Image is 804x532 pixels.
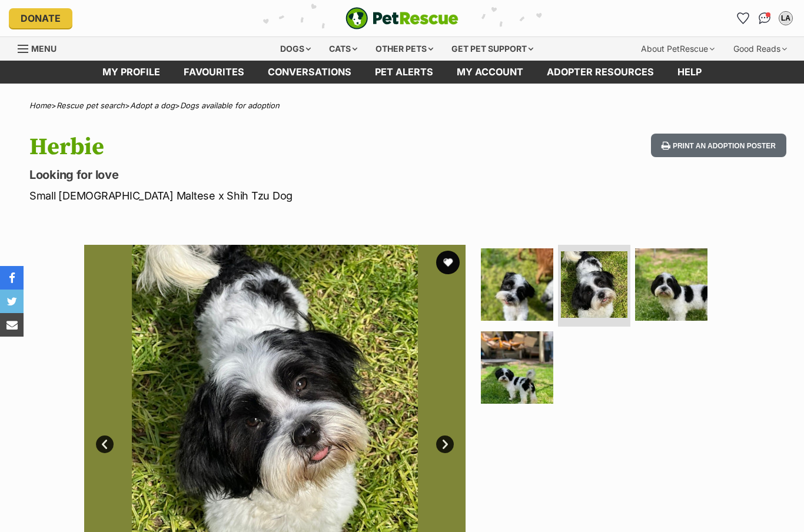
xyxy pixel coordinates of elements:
a: Favourites [172,61,256,84]
a: My account [445,61,535,84]
p: Looking for love [29,167,491,183]
a: Dogs available for adoption [180,101,280,110]
div: LA [780,12,792,24]
a: Adopt a dog [130,101,175,110]
div: About PetRescue [633,37,723,61]
a: Prev [96,435,114,453]
div: Get pet support [443,37,541,61]
a: Adopter resources [535,61,666,84]
a: My profile [91,61,172,84]
a: Menu [18,37,65,58]
img: Photo of Herbie [635,248,707,321]
a: Rescue pet search [57,101,125,110]
img: Photo of Herbie [481,248,553,321]
a: Conversations [755,9,774,28]
div: Dogs [272,37,319,61]
span: Menu [31,44,57,54]
h1: Herbie [29,134,491,161]
a: Pet alerts [363,61,445,84]
div: Cats [321,37,366,61]
img: chat-41dd97257d64d25036548639549fe6c8038ab92f7586957e7f3b1b290dea8141.svg [759,12,771,24]
button: favourite [436,251,460,274]
div: Other pets [367,37,441,61]
a: Home [29,101,51,110]
a: conversations [256,61,363,84]
p: Small [DEMOGRAPHIC_DATA] Maltese x Shih Tzu Dog [29,188,491,204]
button: Print an adoption poster [651,134,786,158]
a: Favourites [734,9,753,28]
a: PetRescue [345,7,459,29]
img: Photo of Herbie [561,251,627,318]
ul: Account quick links [734,9,795,28]
img: logo-e224e6f780fb5917bec1dbf3a21bbac754714ae5b6737aabdf751b685950b380.svg [345,7,459,29]
a: Donate [9,8,72,28]
button: My account [776,9,795,28]
a: Next [436,435,454,453]
img: Photo of Herbie [481,331,553,404]
div: Good Reads [725,37,795,61]
a: Help [666,61,713,84]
